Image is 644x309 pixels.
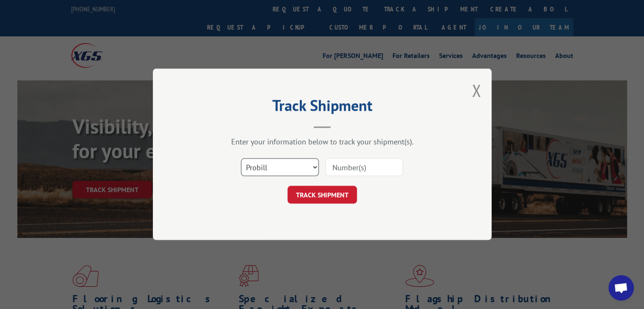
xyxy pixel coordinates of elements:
[472,79,481,102] button: Close modal
[325,159,403,177] input: Number(s)
[195,137,449,147] div: Enter your information below to track your shipment(s).
[195,99,449,116] h2: Track Shipment
[287,186,357,204] button: TRACK SHIPMENT
[608,275,634,301] div: Open chat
